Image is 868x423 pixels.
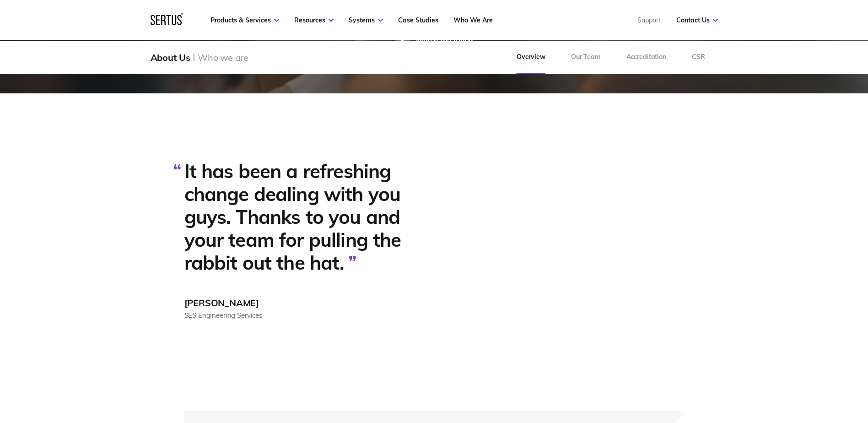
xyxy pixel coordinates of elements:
[184,311,441,320] div: SES Engineering Services
[637,16,661,24] a: Support
[703,317,868,423] iframe: Chat Widget
[398,16,438,24] a: Case Studies
[184,160,441,274] div: It has been a refreshing change dealing with you guys. Thanks to you and your team for pulling th...
[676,16,718,24] a: Contact Us
[210,16,279,24] a: Products & Services
[151,52,190,63] div: About Us
[349,16,383,24] a: Systems
[184,297,441,309] div: [PERSON_NAME]
[679,41,718,74] a: CSR
[198,52,248,63] div: Who we are
[558,41,614,74] a: Our Team
[294,16,334,24] a: Resources
[614,41,679,74] a: Accreditation
[453,16,493,24] a: Who We Are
